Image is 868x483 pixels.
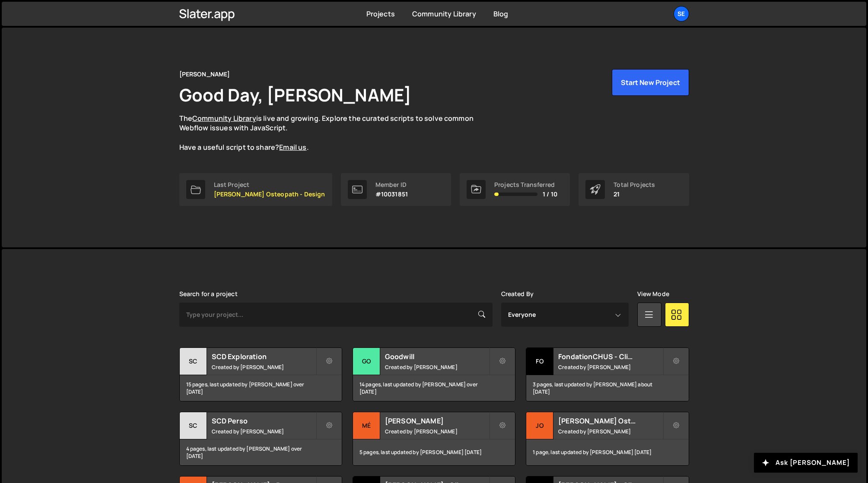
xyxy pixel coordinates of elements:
[180,348,207,375] div: SC
[637,290,669,297] label: View Mode
[375,191,408,198] p: #10031851
[501,290,534,297] label: Created By
[353,375,515,401] div: 14 pages, last updated by [PERSON_NAME] over [DATE]
[353,412,515,466] a: Mé [PERSON_NAME] Created by [PERSON_NAME] 5 pages, last updated by [PERSON_NAME] [DATE]
[180,412,207,439] div: SC
[192,114,256,123] a: Community Library
[212,428,316,435] small: Created by [PERSON_NAME]
[526,375,688,401] div: 3 pages, last updated by [PERSON_NAME] about [DATE]
[375,181,408,188] div: Member ID
[212,363,316,371] small: Created by [PERSON_NAME]
[385,363,489,371] small: Created by [PERSON_NAME]
[674,6,689,22] a: Se
[212,416,316,426] h2: SCD Perso
[214,191,325,198] p: [PERSON_NAME] Osteopath - Design
[179,303,493,327] input: Type your project...
[180,375,342,401] div: 15 pages, last updated by [PERSON_NAME] over [DATE]
[494,181,557,188] div: Projects Transferred
[558,428,662,435] small: Created by [PERSON_NAME]
[558,363,662,371] small: Created by [PERSON_NAME]
[558,416,662,426] h2: [PERSON_NAME] Osteopath - Design
[179,173,332,206] a: Last Project [PERSON_NAME] Osteopath - Design
[754,453,858,473] button: Ask [PERSON_NAME]
[558,352,662,361] h2: FondationCHUS - Client
[179,290,238,297] label: Search for a project
[543,191,557,198] span: 1 / 10
[526,439,688,465] div: 1 page, last updated by [PERSON_NAME] [DATE]
[385,416,489,426] h2: [PERSON_NAME]
[214,181,325,188] div: Last Project
[179,347,342,401] a: SC SCD Exploration Created by [PERSON_NAME] 15 pages, last updated by [PERSON_NAME] over [DATE]
[614,181,655,188] div: Total Projects
[385,428,489,435] small: Created by [PERSON_NAME]
[179,83,412,107] h1: Good Day, [PERSON_NAME]
[353,347,515,401] a: Go Goodwill Created by [PERSON_NAME] 14 pages, last updated by [PERSON_NAME] over [DATE]
[412,9,476,19] a: Community Library
[526,348,553,375] div: Fo
[614,191,655,198] p: 21
[526,347,689,401] a: Fo FondationCHUS - Client Created by [PERSON_NAME] 3 pages, last updated by [PERSON_NAME] about [...
[493,9,509,19] a: Blog
[179,114,490,152] p: The is live and growing. Explore the curated scripts to solve common Webflow issues with JavaScri...
[212,352,316,361] h2: SCD Exploration
[366,9,395,19] a: Projects
[612,69,689,96] button: Start New Project
[179,412,342,466] a: SC SCD Perso Created by [PERSON_NAME] 4 pages, last updated by [PERSON_NAME] over [DATE]
[526,412,553,439] div: Jo
[353,412,380,439] div: Mé
[279,142,306,152] a: Email us
[353,348,380,375] div: Go
[353,439,515,465] div: 5 pages, last updated by [PERSON_NAME] [DATE]
[179,69,230,79] div: [PERSON_NAME]
[180,439,342,465] div: 4 pages, last updated by [PERSON_NAME] over [DATE]
[526,412,689,466] a: Jo [PERSON_NAME] Osteopath - Design Created by [PERSON_NAME] 1 page, last updated by [PERSON_NAME...
[385,352,489,361] h2: Goodwill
